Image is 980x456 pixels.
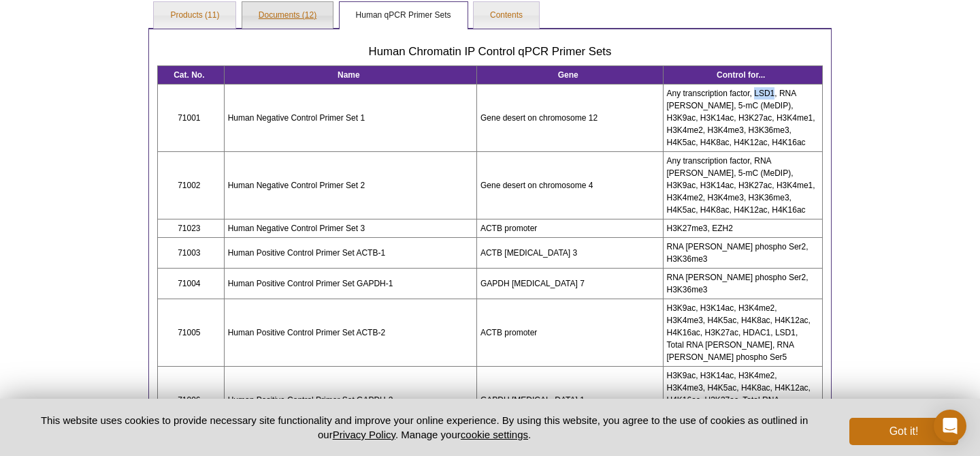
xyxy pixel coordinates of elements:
td: H3K9ac, H3K14ac, H3K4me2, H3K4me3, H4K5ac, H4K8ac, H4K12ac, H4K16ac, H3K27ac, Total RNA [PERSON_N... [663,366,823,434]
a: Contents [474,2,539,29]
strong: Cat. No. [174,70,204,80]
td: Human Negative Control Primer Set 3 [224,219,476,237]
td: 71005 [158,299,225,366]
td: 71002 [158,151,225,219]
td: H3K9ac, H3K14ac, H3K4me2, H3K4me3, H4K5ac, H4K8ac, H4K12ac, H4K16ac, H3K27ac, HDAC1, LSD1, Total ... [663,299,823,366]
td: Human Positive Control Primer Set GAPDH-1 [224,268,476,299]
td: 71006 [158,366,225,434]
a: Privacy Policy [333,429,395,440]
strong: Control for... [717,70,765,80]
td: Any transcription factor, LSD1, RNA [PERSON_NAME], 5-mC (MeDIP), H3K9ac, H3K14ac, H3K27ac, H3K4me... [663,84,823,151]
a: Human qPCR Primer Sets [340,2,468,29]
td: Human Negative Control Primer Set 1 [224,84,476,151]
td: 71003 [158,237,225,268]
td: Any transcription factor, RNA [PERSON_NAME], 5-mC (MeDIP), H3K9ac, H3K14ac, H3K27ac, H3K4me1, H3K... [663,151,823,219]
td: Human Positive Control Primer Set GAPDH-2 [224,366,476,434]
td: 71001 [158,84,225,151]
td: ACTB [MEDICAL_DATA] 3 [476,237,663,268]
button: cookie settings [461,429,528,440]
td: Human Positive Control Primer Set ACTB-1 [224,237,476,268]
td: ACTB promoter [476,219,663,237]
td: Gene desert on chromosome 12 [476,84,663,151]
td: RNA [PERSON_NAME] phospho Ser2, H3K36me3 [663,237,823,268]
button: Got it! [849,418,958,445]
td: 71023 [158,219,225,237]
td: Human Negative Control Primer Set 2 [224,151,476,219]
h3: Human Chromatin IP Control qPCR Primer Sets [157,41,823,59]
td: ACTB promoter [476,299,663,366]
td: GAPDH [MEDICAL_DATA] 1 [476,366,663,434]
strong: Name [338,70,360,80]
td: H3K27me3, EZH2 [663,219,823,237]
td: Human Positive Control Primer Set ACTB-2 [224,299,476,366]
td: 71004 [158,268,225,299]
td: RNA [PERSON_NAME] phospho Ser2, H3K36me3 [663,268,823,299]
a: Products (11) [154,2,235,29]
strong: Gene [558,70,578,80]
td: Gene desert on chromosome 4 [476,151,663,219]
p: This website uses cookies to provide necessary site functionality and improve your online experie... [22,413,827,442]
a: Documents (12) [242,2,333,29]
div: Open Intercom Messenger [934,410,966,442]
td: GAPDH [MEDICAL_DATA] 7 [476,268,663,299]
